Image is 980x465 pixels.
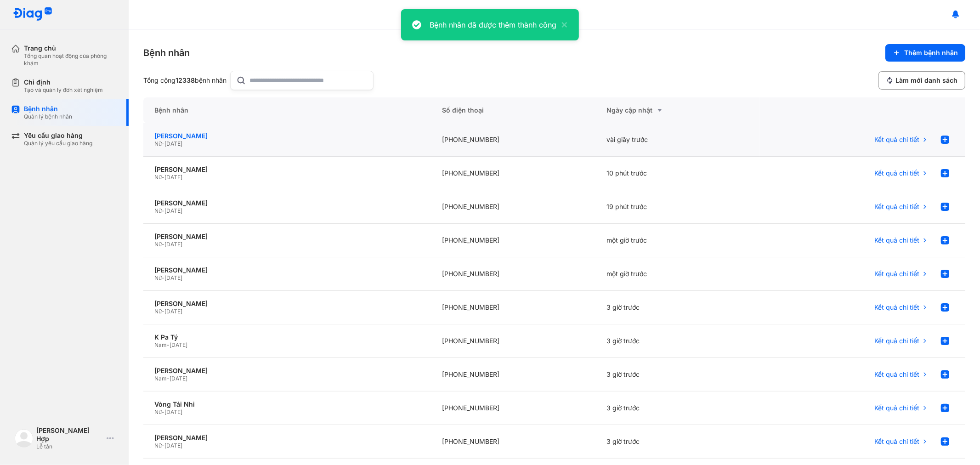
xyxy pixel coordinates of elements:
button: close [556,19,567,30]
div: [PERSON_NAME] [154,199,420,207]
div: Vòng Tái Nhi [154,400,420,408]
div: một giờ trước [595,224,760,257]
div: [PERSON_NAME] [154,300,420,308]
div: Chỉ định [24,78,103,86]
div: [PHONE_NUMBER] [431,157,595,190]
span: Kết quả chi tiết [874,203,919,211]
span: [DATE] [164,140,182,147]
div: 3 giờ trước [595,291,760,324]
span: Nữ [154,140,162,147]
span: - [162,174,164,181]
div: 3 giờ trước [595,324,760,358]
span: [DATE] [164,308,182,315]
span: [DATE] [164,207,182,214]
span: [DATE] [164,442,182,449]
div: Yêu cầu giao hàng [24,131,92,140]
div: 19 phút trước [595,190,760,224]
span: [DATE] [164,408,182,415]
div: Tổng quan hoạt động của phòng khám [24,52,118,67]
span: [DATE] [164,174,182,181]
div: [PERSON_NAME] [154,165,420,174]
div: [PERSON_NAME] [154,132,420,140]
div: Quản lý bệnh nhân [24,113,72,120]
span: Nữ [154,308,162,315]
div: Tạo và quản lý đơn xét nghiệm [24,86,103,94]
div: [PHONE_NUMBER] [431,291,595,324]
div: Bệnh nhân [143,97,431,123]
span: Kết quả chi tiết [874,337,919,345]
div: [PHONE_NUMBER] [431,190,595,224]
div: [PERSON_NAME] [154,434,420,442]
span: Nam [154,375,167,382]
span: Thêm bệnh nhân [904,49,958,57]
div: [PERSON_NAME] [154,266,420,274]
span: Kết quả chi tiết [874,437,919,446]
span: - [162,241,164,248]
div: [PHONE_NUMBER] [431,324,595,358]
button: Thêm bệnh nhân [885,44,965,62]
img: logo [13,7,52,22]
span: Nữ [154,408,162,415]
span: Nữ [154,207,162,214]
span: - [162,274,164,281]
span: - [162,442,164,449]
div: 3 giờ trước [595,425,760,459]
span: [DATE] [164,241,182,248]
span: Kết quả chi tiết [874,303,919,312]
div: vài giây trước [595,123,760,157]
span: - [162,207,164,214]
div: Tổng cộng bệnh nhân [143,76,227,85]
div: [PHONE_NUMBER] [431,425,595,459]
span: Làm mới danh sách [895,76,957,85]
div: Ngày cập nhật [606,105,749,116]
div: [PHONE_NUMBER] [431,257,595,291]
span: Kết quả chi tiết [874,236,919,244]
span: Nữ [154,174,162,181]
span: - [162,140,164,147]
div: [PERSON_NAME] Hợp [36,426,103,443]
div: 10 phút trước [595,157,760,190]
div: [PHONE_NUMBER] [431,224,595,257]
span: - [162,308,164,315]
div: Bệnh nhân đã được thêm thành công [430,19,556,30]
div: K Pa Tý [154,333,420,341]
div: 3 giờ trước [595,391,760,425]
span: Kết quả chi tiết [874,169,919,177]
span: Nam [154,341,167,348]
button: Làm mới danh sách [878,71,965,90]
div: Quản lý yêu cầu giao hàng [24,140,92,147]
span: - [167,375,170,382]
div: Trang chủ [24,44,118,52]
div: [PERSON_NAME] [154,232,420,241]
div: 3 giờ trước [595,358,760,391]
span: [DATE] [170,375,187,382]
div: một giờ trước [595,257,760,291]
div: Số điện thoại [431,97,595,123]
div: [PERSON_NAME] [154,367,420,375]
span: [DATE] [164,274,182,281]
span: - [167,341,170,348]
span: Nữ [154,241,162,248]
div: Lễ tân [36,443,103,450]
div: [PHONE_NUMBER] [431,391,595,425]
span: Nữ [154,442,162,449]
span: Nữ [154,274,162,281]
img: logo [15,429,33,448]
span: [DATE] [170,341,187,348]
span: 12338 [176,76,195,84]
div: Bệnh nhân [143,46,190,59]
span: Kết quả chi tiết [874,270,919,278]
span: - [162,408,164,415]
span: Kết quả chi tiết [874,136,919,144]
div: [PHONE_NUMBER] [431,123,595,157]
span: Kết quả chi tiết [874,370,919,379]
span: Kết quả chi tiết [874,404,919,412]
div: Bệnh nhân [24,105,72,113]
div: [PHONE_NUMBER] [431,358,595,391]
